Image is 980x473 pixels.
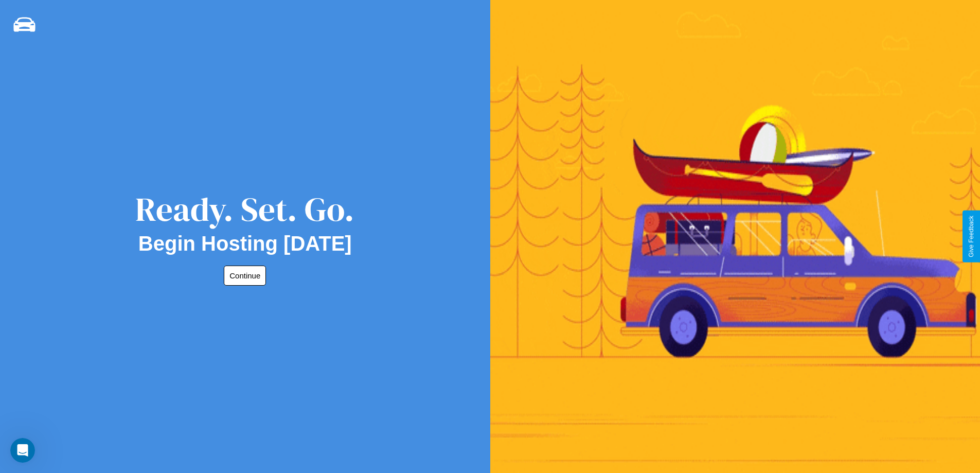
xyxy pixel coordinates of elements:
button: Continue [224,266,266,286]
div: Give Feedback [968,216,975,257]
h2: Begin Hosting [DATE] [138,232,352,255]
iframe: Intercom live chat [10,438,35,463]
div: Ready. Set. Go. [135,186,354,232]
